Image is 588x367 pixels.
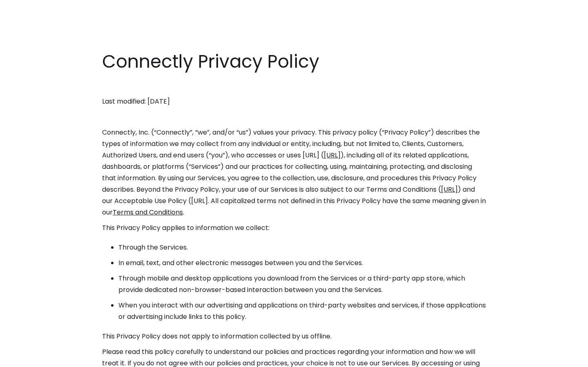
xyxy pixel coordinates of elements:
[102,222,486,234] p: This Privacy Policy applies to information we collect:
[113,208,183,217] a: Terms and Conditions
[118,242,486,253] li: Through the Services.
[441,185,458,194] a: [URL]
[102,127,486,218] p: Connectly, Inc. (“Connectly”, “we”, and/or “us”) values your privacy. This privacy policy (“Priva...
[102,49,486,74] h1: Connectly Privacy Policy
[118,257,486,269] li: In email, text, and other electronic messages between you and the Services.
[16,353,49,364] ul: Language list
[118,300,486,323] li: When you interact with our advertising and applications on third-party websites and services, if ...
[118,273,486,296] li: Through mobile and desktop applications you download from the Services or a third-party app store...
[8,352,49,364] aside: Language selected: English
[102,331,486,342] p: This Privacy Policy does not apply to information collected by us offline.
[102,80,486,92] p: ‍
[324,150,341,160] a: [URL]
[102,111,486,123] p: ‍
[102,96,486,107] p: Last modified: [DATE]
